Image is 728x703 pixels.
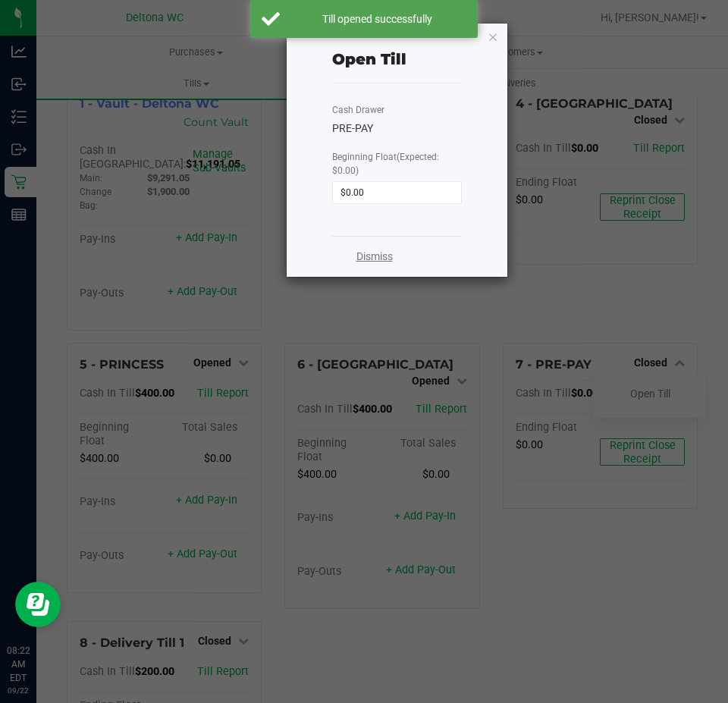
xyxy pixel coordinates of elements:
div: Till opened successfully [288,11,466,27]
div: PRE-PAY [332,121,462,137]
label: Cash Drawer [332,103,384,117]
span: Beginning Float [332,152,439,176]
a: Dismiss [356,249,393,265]
iframe: Resource center [15,582,61,627]
div: Open Till [332,48,406,71]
